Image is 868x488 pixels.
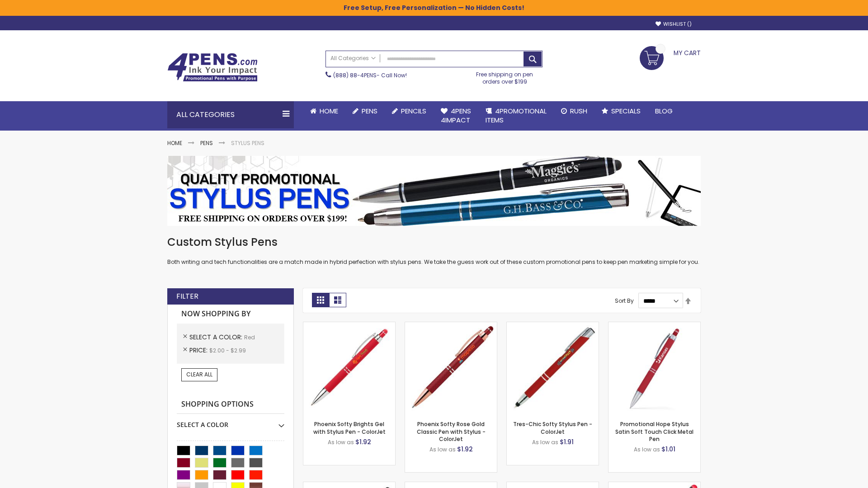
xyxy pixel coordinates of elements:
[303,322,395,329] a: Phoenix Softy Brights Gel with Stylus Pen - ColorJet-Red
[405,322,497,329] a: Phoenix Softy Rose Gold Classic Pen with Stylus - ColorJet-Red
[594,101,648,121] a: Specials
[661,445,675,454] span: $1.01
[345,101,385,121] a: Pens
[167,139,182,147] a: Home
[457,445,473,454] span: $1.92
[189,346,209,355] span: Price
[303,322,395,414] img: Phoenix Softy Brights Gel with Stylus Pen - ColorJet-Red
[181,368,217,381] a: Clear All
[554,101,594,121] a: Rush
[615,297,634,305] label: Sort By
[532,438,558,446] span: As low as
[634,446,660,453] span: As low as
[355,437,371,446] span: $1.92
[231,139,264,147] strong: Stylus Pens
[312,293,329,307] strong: Grid
[326,51,380,66] a: All Categories
[655,106,673,116] span: Blog
[467,67,543,85] div: Free shipping on pen orders over $199
[429,446,456,453] span: As low as
[167,156,701,226] img: Stylus Pens
[560,437,574,446] span: $1.91
[320,106,338,116] span: Home
[189,333,244,342] span: Select A Color
[244,333,255,341] span: Red
[507,322,599,329] a: Tres-Chic Softy Stylus Pen - ColorJet-Red
[385,101,434,121] a: Pencils
[167,235,701,249] h1: Custom Stylus Pens
[478,101,554,131] a: 4PROMOTIONALITEMS
[648,101,680,121] a: Blog
[611,106,641,116] span: Specials
[434,101,478,131] a: 4Pens4impact
[176,291,198,301] strong: Filter
[405,322,497,414] img: Phoenix Softy Rose Gold Classic Pen with Stylus - ColorJet-Red
[209,347,246,354] span: $2.00 - $2.99
[507,322,599,414] img: Tres-Chic Softy Stylus Pen - ColorJet-Red
[333,71,377,79] a: (888) 88-4PENS
[186,371,212,378] span: Clear All
[328,438,354,446] span: As low as
[513,420,592,435] a: Tres-Chic Softy Stylus Pen - ColorJet
[177,395,284,414] strong: Shopping Options
[330,55,376,62] span: All Categories
[177,305,284,324] strong: Now Shopping by
[167,101,294,128] div: All Categories
[303,101,345,121] a: Home
[362,106,377,116] span: Pens
[609,322,700,329] a: Promotional Hope Stylus Satin Soft Touch Click Metal Pen-Red
[615,420,693,442] a: Promotional Hope Stylus Satin Soft Touch Click Metal Pen
[417,420,486,442] a: Phoenix Softy Rose Gold Classic Pen with Stylus - ColorJet
[167,53,258,82] img: 4Pens Custom Pens and Promotional Products
[167,235,701,266] div: Both writing and tech functionalities are a match made in hybrid perfection with stylus pens. We ...
[313,420,386,435] a: Phoenix Softy Brights Gel with Stylus Pen - ColorJet
[609,322,700,414] img: Promotional Hope Stylus Satin Soft Touch Click Metal Pen-Red
[177,414,284,429] div: Select A Color
[570,106,587,116] span: Rush
[486,106,547,125] span: 4PROMOTIONAL ITEMS
[401,106,426,116] span: Pencils
[656,21,692,28] a: Wishlist
[200,139,213,147] a: Pens
[441,106,471,125] span: 4Pens 4impact
[333,71,407,79] span: - Call Now!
